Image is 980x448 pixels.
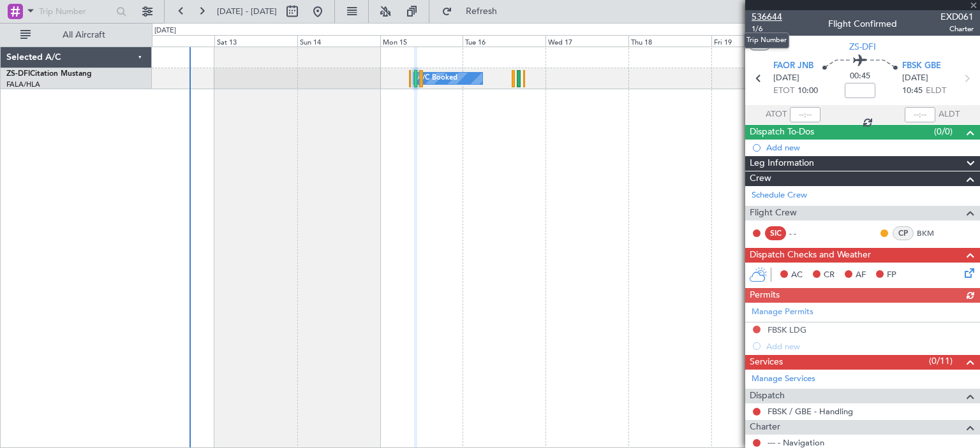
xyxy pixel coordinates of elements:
div: Mon 15 [380,35,463,47]
div: - - [789,228,818,239]
span: 536644 [752,10,782,24]
div: A/C Booked [417,69,457,88]
button: All Aircraft [14,25,138,45]
div: Sat 13 [214,35,297,47]
span: EXD061 [940,10,974,24]
span: ZS-DFI [849,40,876,54]
span: AF [856,269,866,282]
span: ALDT [939,108,960,121]
a: BKM [917,228,946,239]
input: Trip Number [39,2,112,21]
span: 00:45 [850,70,870,83]
span: All Aircraft [33,31,135,40]
span: (0/0) [934,125,953,138]
span: ELDT [926,85,946,98]
span: Dispatch To-Dos [750,125,814,140]
span: Charter [750,420,780,435]
div: Fri 19 [711,35,794,47]
span: Dispatch [750,389,785,403]
span: CR [824,269,835,282]
span: Refresh [455,7,509,16]
span: FP [887,269,896,282]
div: SIC [765,226,786,240]
span: Dispatch Checks and Weather [750,248,871,263]
a: FBSK / GBE - Handling [768,406,853,417]
a: ZS-DFICitation Mustang [6,70,92,78]
span: ZS-DFI [6,70,30,78]
div: Wed 17 [546,35,628,47]
span: [DATE] [902,72,928,85]
span: 10:45 [902,85,923,98]
div: Sun 14 [297,35,380,47]
span: ATOT [766,108,787,121]
button: Refresh [436,1,512,22]
span: 10:00 [798,85,818,98]
div: [DATE] [154,25,176,36]
span: FAOR JNB [773,60,813,73]
div: Thu 18 [628,35,711,47]
div: Tue 16 [463,35,546,47]
div: Add new [766,142,974,153]
span: Services [750,355,783,370]
span: (0/11) [929,354,953,368]
span: Leg Information [750,156,814,171]
span: Charter [940,24,974,34]
div: Flight Confirmed [828,17,897,31]
span: [DATE] [773,72,799,85]
span: ETOT [773,85,794,98]
a: Schedule Crew [752,189,807,202]
span: Flight Crew [750,206,797,220]
div: CP [893,226,914,240]
a: Manage Services [752,373,815,386]
a: --- - Navigation [768,437,824,448]
div: Fri 12 [132,35,215,47]
span: [DATE] - [DATE] [217,6,277,17]
span: AC [791,269,803,282]
span: Crew [750,171,771,186]
a: FALA/HLA [6,80,40,89]
div: Trip Number [744,33,789,48]
span: FBSK GBE [902,60,941,73]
